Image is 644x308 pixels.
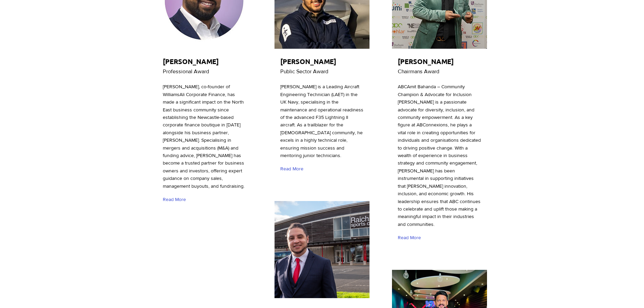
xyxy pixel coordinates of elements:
[280,166,303,172] span: Read More
[398,84,481,227] span: ABCAmit Bahanda – Community Champion & Advocate for Inclusion [PERSON_NAME] is a passionate advoc...
[163,196,186,203] span: Read More
[280,68,328,74] span: Public Sector Award
[398,234,421,241] span: Read More
[163,194,189,205] a: Read More
[280,84,363,158] span: [PERSON_NAME] is a Leading Aircraft Engineering Technician (LAET) in the UK Navy, specialising in...
[280,57,336,66] span: [PERSON_NAME]
[398,57,454,66] span: [PERSON_NAME]
[274,201,370,298] img: Cllr Stephen Lewis Elms
[398,232,424,244] a: Read More
[398,68,439,74] span: Chairmans Award
[163,84,245,188] span: [PERSON_NAME], co-founder of WilliamsAli Corporate Finance, has made a significant impact on the ...
[280,163,307,175] a: Read More
[163,68,209,74] span: Professional Award
[163,57,219,66] span: [PERSON_NAME]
